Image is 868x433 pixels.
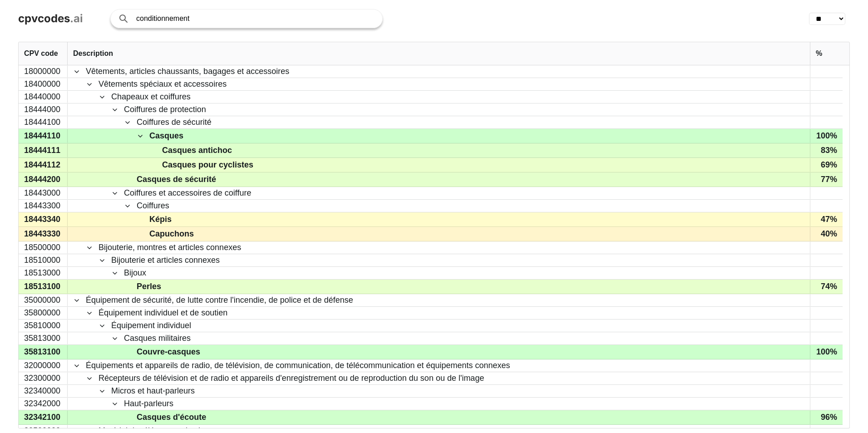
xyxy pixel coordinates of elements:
span: cpvcodes [18,12,70,25]
div: 18513100 [19,280,68,294]
div: 32342100 [19,410,68,424]
span: % [816,49,822,58]
div: 18443300 [19,200,68,212]
div: 47% [810,212,843,226]
span: Micros et haut-parleurs [111,385,195,397]
div: 18440000 [19,91,68,103]
div: 35000000 [19,294,68,306]
div: 35813100 [19,345,68,359]
div: 100% [810,345,843,359]
span: Coiffures de protection [124,104,206,115]
div: 18510000 [19,254,68,266]
div: 32300000 [19,372,68,384]
span: Équipement individuel [111,320,191,331]
div: 18500000 [19,241,68,254]
span: Description [73,49,113,58]
div: 32000000 [19,359,68,372]
span: Capuchons [149,227,194,241]
span: Bijoux [124,267,146,279]
span: Couvre-casques [137,345,200,359]
span: Vêtements, articles chaussants, bagages et accessoires [86,66,289,77]
span: Haut-parleurs [124,398,173,409]
span: Képis [149,213,172,226]
div: 69% [810,158,843,172]
a: cpvcodes.ai [18,12,83,25]
span: Casques d'écoute [137,411,206,424]
span: Chapeaux et coiffures [111,91,191,103]
div: 35800000 [19,307,68,319]
span: Équipements et appareils de radio, de télévision, de communication, de télécommunication et équip... [86,360,510,371]
span: Vêtements spéciaux et accessoires [99,79,227,90]
div: 18444200 [19,172,68,187]
span: Casques [149,129,183,143]
span: Récepteurs de télévision et de radio et appareils d'enregistrement ou de reproduction du son ou d... [99,373,484,384]
span: Casques militaires [124,333,191,344]
span: Équipement individuel et de soutien [99,307,227,319]
span: Casques pour cyclistes [162,158,253,172]
div: 18443000 [19,187,68,199]
span: Casques de sécurité [137,173,216,186]
div: 18444100 [19,116,68,128]
div: 35810000 [19,320,68,332]
div: 35813000 [19,332,68,344]
span: Perles [137,280,161,293]
span: .ai [70,12,83,25]
span: Bijouterie et articles connexes [111,255,220,266]
div: 83% [810,143,843,157]
div: 32340000 [19,385,68,397]
span: Coiffures [137,200,169,212]
span: Équipement de sécurité, de lutte contre l'incendie, de police et de défense [86,295,353,306]
div: 100% [810,129,843,143]
div: 18443340 [19,212,68,226]
div: 77% [810,172,843,187]
div: 18000000 [19,65,68,78]
div: 74% [810,280,843,294]
div: 18513000 [19,267,68,279]
span: Coiffures de sécurité [137,117,212,128]
span: Casques antichoc [162,144,232,157]
input: Search products or services... [136,10,373,28]
span: CPV code [24,49,58,58]
div: 18400000 [19,78,68,90]
div: 40% [810,227,843,241]
div: 18444000 [19,103,68,116]
div: 18444111 [19,143,68,157]
span: Coiffures et accessoires de coiffure [124,187,251,199]
div: 18443330 [19,227,68,241]
span: Bijouterie, montres et articles connexes [99,242,241,253]
div: 32342000 [19,398,68,410]
div: 18444112 [19,158,68,172]
div: 18444110 [19,129,68,143]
